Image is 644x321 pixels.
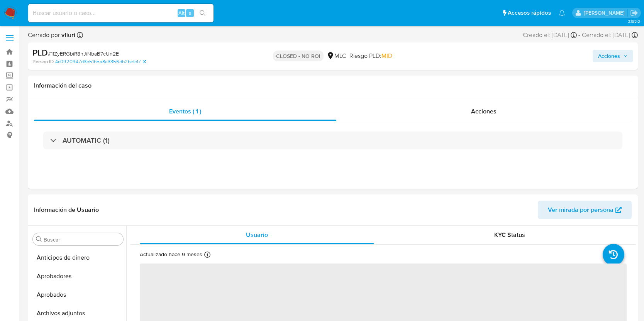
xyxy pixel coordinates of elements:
[32,58,54,65] b: Person ID
[195,8,210,19] button: search-icon
[30,267,126,286] button: Aprobadores
[63,136,110,145] h3: AUTOMATIC (1)
[178,9,185,17] span: Alt
[578,31,580,39] span: -
[189,9,191,17] span: s
[593,50,633,62] button: Acciones
[34,82,632,90] h1: Información del caso
[559,10,565,16] a: Notificaciones
[598,50,620,62] span: Acciones
[327,52,346,60] div: MLC
[34,206,99,214] h1: Información de Usuario
[246,230,268,239] span: Usuario
[140,251,202,258] p: Actualizado hace 9 meses
[36,236,42,242] button: Buscar
[523,31,577,39] div: Creado el: [DATE]
[44,236,120,243] input: Buscar
[584,9,627,17] p: valentina.fiuri@mercadolibre.com
[30,248,126,267] button: Anticipos de dinero
[538,201,632,219] button: Ver mirada por persona
[494,230,525,239] span: KYC Status
[471,107,497,116] span: Acciones
[548,201,613,219] span: Ver mirada por persona
[28,8,214,18] input: Buscar usuario o caso...
[630,9,638,17] a: Salir
[169,107,201,116] span: Eventos ( 1 )
[32,46,48,59] b: PLD
[381,51,392,60] span: MID
[55,58,146,65] a: 4c0920947d3b51b5a8a3356db2befc17
[582,31,638,39] div: Cerrado el: [DATE]
[508,9,551,17] span: Accesos rápidos
[28,31,75,39] span: Cerrado por
[349,52,392,60] span: Riesgo PLD:
[43,132,622,149] div: AUTOMATIC (1)
[273,51,324,61] p: CLOSED - NO ROI
[60,30,75,39] b: vfiuri
[48,50,119,57] span: # 11ZyERGbiR8nJiNbaB7cUn2E
[30,286,126,304] button: Aprobados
